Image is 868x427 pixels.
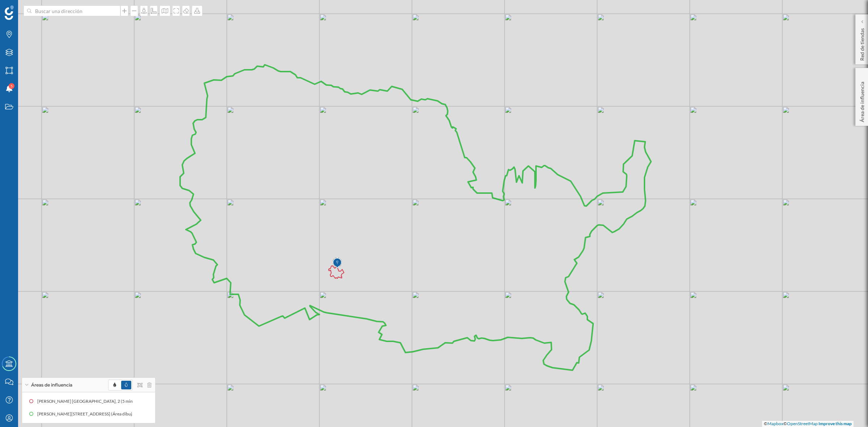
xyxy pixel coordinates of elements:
[5,5,14,20] img: Geoblink Logo
[14,5,40,12] span: Soporte
[31,382,72,388] span: Áreas de influencia
[767,421,783,426] a: Mapbox
[787,421,818,426] a: OpenStreetMap
[818,421,852,426] a: Improve this map
[35,410,142,418] div: [PERSON_NAME][STREET_ADDRESS] (Área dibujada)
[333,256,342,270] img: Marker
[859,79,866,122] p: Área de influencia
[37,398,156,405] div: [PERSON_NAME] [GEOGRAPHIC_DATA], 2 (5 min Andando)
[333,256,342,270] img: Marker
[10,82,13,90] span: 5
[762,421,854,427] div: © ©
[859,25,866,61] p: Red de tiendas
